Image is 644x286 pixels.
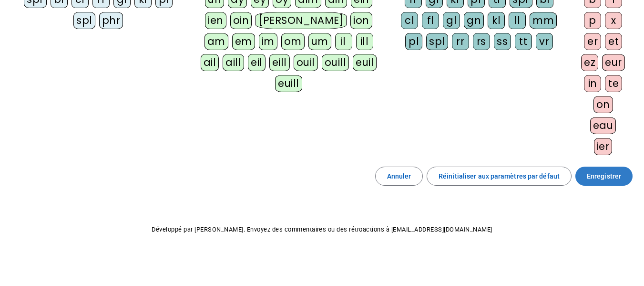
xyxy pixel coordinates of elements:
[439,170,560,182] span: Réinitialiser aux paramètres par défaut
[494,33,511,50] div: ss
[350,12,372,29] div: ion
[259,33,277,50] div: im
[248,54,266,71] div: eil
[353,54,377,71] div: euil
[269,54,290,71] div: eill
[232,33,255,50] div: em
[204,33,228,50] div: am
[584,12,601,29] div: p
[602,54,625,71] div: eur
[594,138,613,155] div: ier
[205,12,226,29] div: ien
[509,12,526,29] div: ll
[99,12,123,29] div: phr
[581,54,598,71] div: ez
[488,12,505,29] div: kl
[593,96,613,113] div: on
[575,167,633,186] button: Enregistrer
[223,54,244,71] div: aill
[308,33,331,50] div: um
[256,12,347,29] div: [PERSON_NAME]
[335,33,352,50] div: il
[452,33,469,50] div: rr
[401,12,418,29] div: cl
[294,54,318,71] div: ouil
[473,33,490,50] div: rs
[530,12,557,29] div: mm
[536,33,553,50] div: vr
[201,54,219,71] div: ail
[8,224,636,235] p: Développé par [PERSON_NAME]. Envoyez des commentaires ou des rétroactions à [EMAIL_ADDRESS][DOMAI...
[515,33,532,50] div: tt
[605,12,622,29] div: x
[584,33,601,50] div: er
[73,12,95,29] div: spl
[322,54,349,71] div: ouill
[422,12,439,29] div: fl
[605,75,622,92] div: te
[584,75,601,92] div: in
[587,170,621,182] span: Enregistrer
[605,33,622,50] div: et
[464,12,484,29] div: gn
[281,33,305,50] div: om
[443,12,460,29] div: gl
[590,117,616,134] div: eau
[356,33,373,50] div: ill
[426,33,448,50] div: spl
[275,75,302,92] div: euill
[375,167,423,186] button: Annuler
[387,170,411,182] span: Annuler
[427,167,572,186] button: Réinitialiser aux paramètres par défaut
[230,12,252,29] div: oin
[405,33,422,50] div: pl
